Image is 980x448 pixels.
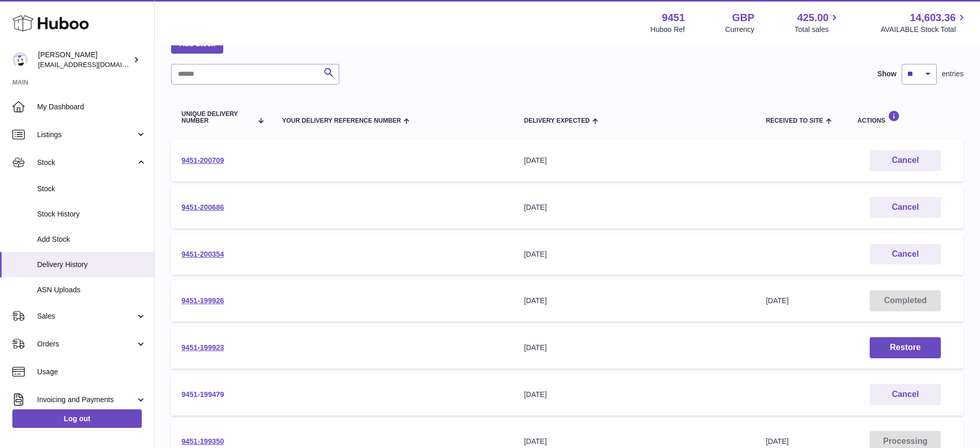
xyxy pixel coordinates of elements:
[181,111,253,124] span: Unique Delivery Number
[37,209,146,219] span: Stock History
[38,50,131,70] div: [PERSON_NAME]
[181,296,224,305] a: 9451-199926
[881,25,968,35] span: AVAILABLE Stock Total
[877,69,896,79] label: Show
[870,197,941,218] button: Cancel
[181,156,224,164] a: 9451-200709
[37,102,146,112] span: My Dashboard
[181,203,224,211] a: 9451-200686
[37,260,146,270] span: Delivery History
[725,25,755,35] div: Currency
[524,296,745,306] div: [DATE]
[881,11,968,35] a: 14,603.36 AVAILABLE Stock Total
[282,118,401,124] span: Your Delivery Reference Number
[524,118,589,124] span: Delivery Expected
[794,25,840,35] span: Total sales
[662,11,685,25] strong: 9451
[870,337,941,358] button: Restore
[857,110,953,124] div: Actions
[942,69,964,79] span: entries
[766,118,823,124] span: Received to Site
[766,296,789,305] span: [DATE]
[651,25,685,35] div: Huboo Ref
[794,11,840,35] a: 425.00 Total sales
[524,437,745,446] div: [DATE]
[37,235,146,244] span: Add Stock
[37,130,136,140] span: Listings
[12,52,28,68] img: internalAdmin-9451@internal.huboo.com
[37,395,136,405] span: Invoicing and Payments
[181,437,224,445] a: 9451-199350
[37,311,136,321] span: Sales
[524,156,745,165] div: [DATE]
[37,285,146,295] span: ASN Uploads
[37,184,146,194] span: Stock
[37,158,136,168] span: Stock
[12,409,142,428] a: Log out
[524,250,745,259] div: [DATE]
[732,11,754,25] strong: GBP
[524,343,745,353] div: [DATE]
[181,390,224,399] a: 9451-199479
[870,384,941,405] button: Cancel
[37,367,146,377] span: Usage
[37,339,136,349] span: Orders
[910,11,956,25] span: 14,603.36
[181,250,224,258] a: 9451-200354
[181,343,224,352] a: 9451-199923
[766,437,789,445] span: [DATE]
[38,60,152,69] span: [EMAIL_ADDRESS][DOMAIN_NAME]
[870,244,941,265] button: Cancel
[524,203,745,212] div: [DATE]
[524,390,745,400] div: [DATE]
[870,150,941,171] button: Cancel
[797,11,828,25] span: 425.00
